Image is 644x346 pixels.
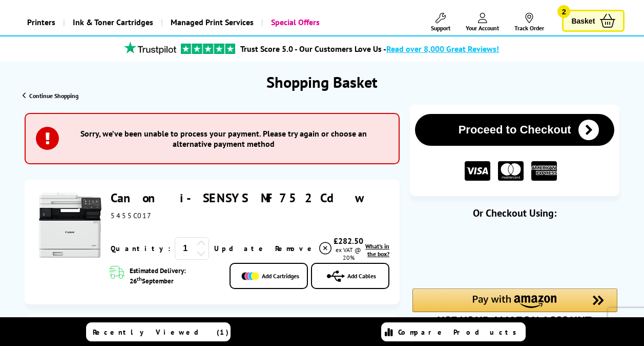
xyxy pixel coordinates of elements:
a: Continue Shopping [23,92,78,100]
span: Estimated Delivery: 26 September [130,266,219,285]
img: VISA [465,161,490,181]
a: Ink & Toner Cartridges [63,9,161,35]
h1: Shopping Basket [266,72,378,92]
a: Special Offers [261,9,327,35]
img: Add Cartridges [241,272,259,280]
span: ex VAT @ 20% [336,246,361,261]
span: What's in the box? [365,242,389,258]
a: Canon i-SENSYS MF752Cdw [111,190,364,206]
a: Delete item from your basket [275,241,333,256]
img: American Express [531,161,557,181]
div: Amazon Pay - Use your Amazon account [412,289,617,324]
span: Quantity: [111,244,171,253]
span: Basket [571,14,595,28]
div: £282.50 [333,236,364,246]
a: Printers [19,9,63,35]
img: MASTER CARD [498,161,524,181]
span: Recently Viewed (1) [93,328,229,337]
a: Basket 2 [562,10,625,32]
a: Your Account [466,13,499,32]
span: 2 [557,5,570,18]
a: Update [214,244,267,253]
button: Proceed to Checkout [415,114,614,146]
span: Remove [275,244,316,253]
iframe: PayPal [412,236,617,271]
a: lnk_inthebox [364,242,389,258]
span: Ink & Toner Cartridges [73,9,153,35]
span: Read over 8,000 Great Reviews! [386,44,499,54]
a: Trust Score 5.0 - Our Customers Love Us -Read over 8,000 Great Reviews! [240,44,499,54]
span: Support [431,24,450,32]
a: Track Order [514,13,544,32]
a: Support [431,13,450,32]
img: trustpilot rating [119,42,181,54]
a: Compare Products [381,322,526,341]
span: Continue Shopping [29,92,78,100]
img: Canon i-SENSYS MF752Cdw [35,190,106,261]
sup: th [137,275,142,282]
span: Add Cartridges [262,272,299,280]
a: Recently Viewed (1) [86,322,231,341]
span: 5455C017 [111,211,155,220]
h3: Sorry, we’ve been unable to process your payment. Please try again or choose an alternative payme... [64,128,383,149]
span: Your Account [466,24,499,32]
span: Add Cables [347,272,376,280]
a: Managed Print Services [161,9,261,35]
img: trustpilot rating [181,44,235,54]
div: Or Checkout Using: [410,206,619,220]
span: Compare Products [398,328,522,337]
